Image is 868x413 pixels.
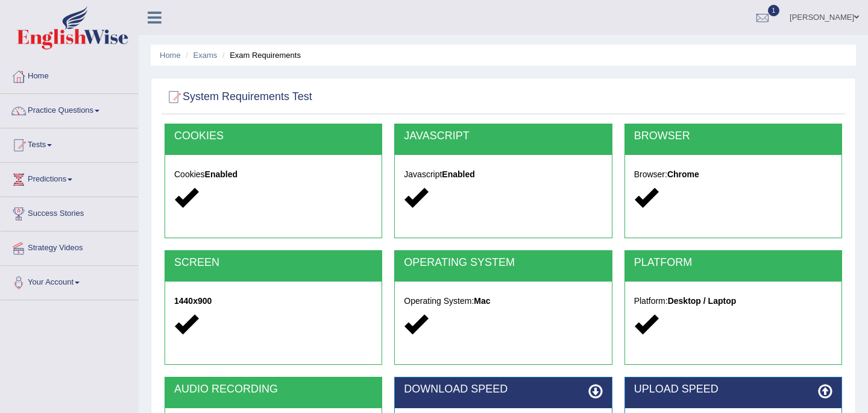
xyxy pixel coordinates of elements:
strong: Desktop / Laptop [668,296,737,306]
a: Strategy Videos [1,232,138,262]
span: 1 [768,5,780,16]
strong: Mac [474,296,490,306]
h2: AUDIO RECORDING [174,383,373,396]
strong: Enabled [205,169,237,179]
h2: DOWNLOAD SPEED [404,383,602,396]
strong: Chrome [667,169,699,179]
h2: PLATFORM [634,257,832,269]
h5: Operating System: [404,297,602,306]
h2: JAVASCRIPT [404,130,602,142]
h2: SCREEN [174,257,373,269]
strong: Enabled [442,169,474,179]
a: Your Account [1,266,138,296]
h2: COOKIES [174,130,373,142]
h5: Cookies [174,170,373,179]
h2: UPLOAD SPEED [634,383,832,396]
h5: Platform: [634,297,832,306]
a: Home [1,60,138,90]
li: Exam Requirements [219,49,301,61]
h2: OPERATING SYSTEM [404,257,602,269]
a: Tests [1,128,138,159]
strong: 1440x900 [174,296,212,306]
a: Predictions [1,163,138,193]
a: Home [160,51,181,60]
h2: System Requirements Test [165,88,312,106]
a: Exams [193,51,218,60]
h2: BROWSER [634,130,832,142]
a: Practice Questions [1,94,138,124]
a: Success Stories [1,197,138,227]
h5: Javascript [404,170,602,179]
h5: Browser: [634,170,832,179]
